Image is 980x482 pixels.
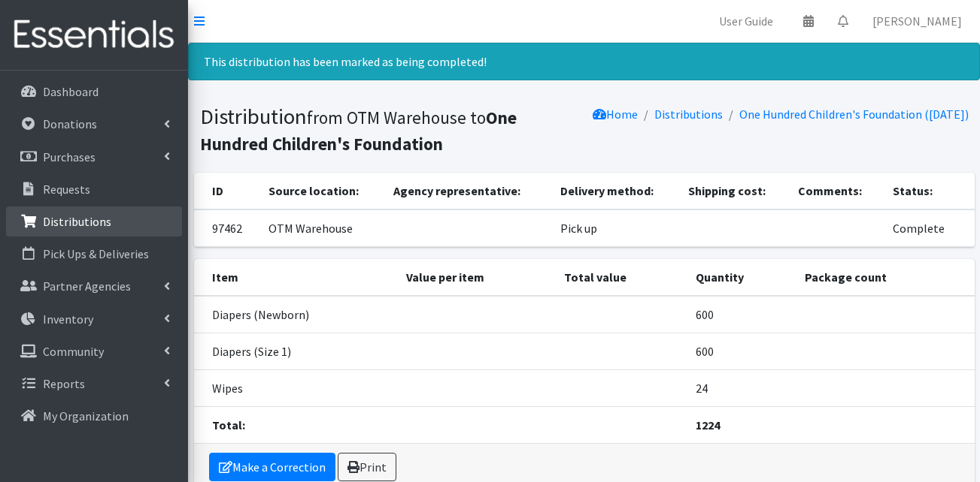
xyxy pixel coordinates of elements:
[338,453,396,481] a: Print
[6,401,182,431] a: My Organization
[209,453,335,481] a: Make a Correction
[43,84,99,99] p: Dashboard
[43,376,85,391] p: Reports
[200,107,517,155] b: One Hundred Children's Foundation
[194,370,398,407] td: Wipes
[43,312,93,327] p: Inventory
[551,209,679,247] td: Pick up
[687,296,795,333] td: 600
[739,107,969,122] a: One Hundred Children's Foundation ([DATE])
[6,369,182,399] a: Reports
[6,174,182,204] a: Requests
[6,336,182,366] a: Community
[551,173,679,209] th: Delivery method:
[212,417,245,432] strong: Total:
[188,43,980,80] div: This distribution has been marked as being completed!
[43,279,131,294] p: Partner Agencies
[654,107,723,122] a: Distributions
[860,6,974,36] a: [PERSON_NAME]
[43,116,97,131] p: Donations
[200,107,517,155] small: from OTM Warehouse to
[6,109,182,139] a: Donations
[6,239,182,269] a: Pick Ups & Deliveries
[789,173,883,209] th: Comments:
[200,104,579,155] h1: Distribution
[796,259,975,296] th: Package count
[884,209,975,247] td: Complete
[6,10,182,60] img: HumanEssentials
[6,304,182,334] a: Inventory
[43,408,129,423] p: My Organization
[6,206,182,236] a: Distributions
[6,77,182,107] a: Dashboard
[194,209,259,247] td: 97462
[43,214,111,229] p: Distributions
[194,173,259,209] th: ID
[687,333,795,370] td: 600
[696,417,720,432] strong: 1224
[194,296,398,333] td: Diapers (Newborn)
[384,173,551,209] th: Agency representative:
[687,259,795,296] th: Quantity
[194,333,398,370] td: Diapers (Size 1)
[555,259,687,296] th: Total value
[884,173,975,209] th: Status:
[43,149,96,164] p: Purchases
[43,344,104,359] p: Community
[397,259,555,296] th: Value per item
[259,209,384,247] td: OTM Warehouse
[43,182,90,197] p: Requests
[679,173,789,209] th: Shipping cost:
[593,107,638,122] a: Home
[43,246,149,261] p: Pick Ups & Deliveries
[687,370,795,407] td: 24
[6,271,182,301] a: Partner Agencies
[707,6,785,36] a: User Guide
[259,173,384,209] th: Source location:
[194,259,398,296] th: Item
[6,142,182,172] a: Purchases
